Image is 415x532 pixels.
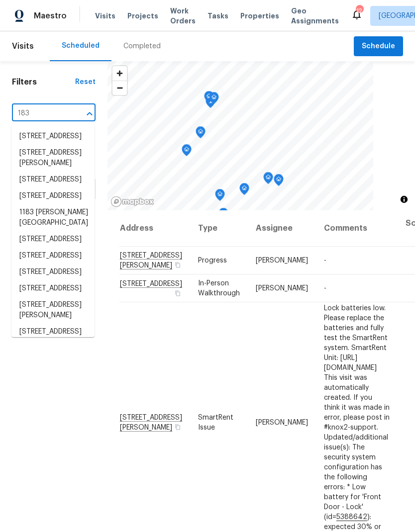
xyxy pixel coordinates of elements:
div: Map marker [209,92,219,107]
button: Schedule [354,36,403,57]
div: Map marker [196,126,206,142]
button: Zoom in [112,66,127,81]
span: Maestro [34,11,67,21]
span: Geo Assignments [291,6,339,26]
th: Assignee [248,210,316,247]
button: Toggle attribution [398,193,410,205]
span: Properties [240,11,279,21]
th: Address [119,210,190,247]
li: [STREET_ADDRESS] [11,128,95,145]
li: [STREET_ADDRESS] [11,248,95,264]
button: Zoom out [112,81,127,95]
span: Zoom out [112,81,127,95]
th: Type [190,210,248,247]
span: [PERSON_NAME] [256,257,308,264]
div: Map marker [204,91,214,106]
span: - [324,257,326,264]
span: [PERSON_NAME] [256,285,308,292]
div: 12 [356,6,363,16]
div: Map marker [182,144,192,160]
div: Reset [75,77,96,87]
span: Visits [95,11,115,21]
h1: Filters [12,77,75,87]
span: Toggle attribution [401,194,407,205]
input: Search for an address... [12,106,68,121]
li: [STREET_ADDRESS][PERSON_NAME] [11,145,95,172]
li: [STREET_ADDRESS] [11,172,95,188]
span: Tasks [207,12,228,19]
button: Copy Address [173,289,182,298]
div: Map marker [274,174,284,189]
span: Progress [198,257,227,264]
div: Completed [123,41,161,51]
span: Visits [12,35,34,57]
div: Map marker [239,183,249,198]
span: [PERSON_NAME] [256,419,308,426]
span: SmartRent Issue [198,414,233,431]
div: Scheduled [62,41,100,51]
a: Mapbox homepage [110,196,154,207]
button: Close [83,107,97,121]
li: 1183 [PERSON_NAME] [GEOGRAPHIC_DATA] [11,204,95,231]
span: In-Person Walkthrough [198,280,240,297]
li: [STREET_ADDRESS] [11,264,95,280]
li: [STREET_ADDRESS] [11,188,95,204]
button: Copy Address [173,261,182,269]
span: Schedule [362,40,395,53]
div: Map marker [215,189,225,204]
li: [STREET_ADDRESS][PERSON_NAME] [11,297,95,324]
li: [STREET_ADDRESS] [11,231,95,248]
div: Map marker [263,172,273,187]
div: Map marker [218,208,228,223]
canvas: Map [107,61,373,210]
th: Comments [316,210,398,247]
span: - [324,285,326,292]
li: [STREET_ADDRESS] [11,324,95,340]
span: Work Orders [170,6,196,26]
button: Copy Address [173,422,182,431]
span: Projects [127,11,158,21]
li: [STREET_ADDRESS] [11,280,95,297]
